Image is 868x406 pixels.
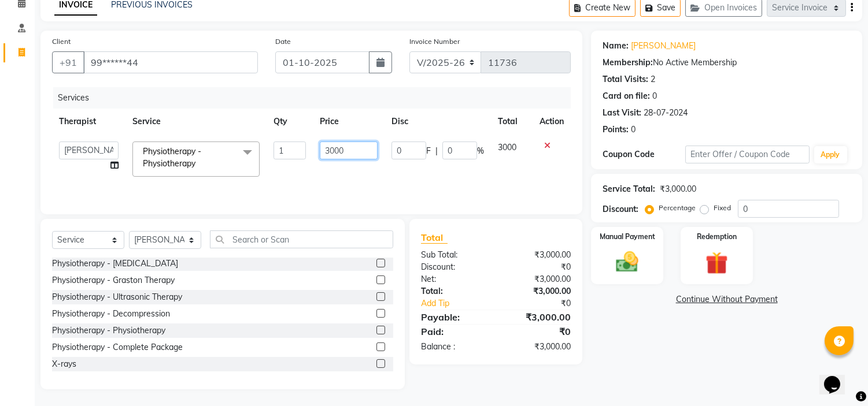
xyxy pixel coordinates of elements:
[714,203,731,213] label: Fixed
[267,109,313,135] th: Qty
[275,36,291,47] label: Date
[52,325,165,337] div: Physiotherapy - Physiotherapy
[421,232,448,244] span: Total
[426,145,431,157] span: F
[83,51,258,73] input: Search by Name/Mobile/Email/Code
[210,230,393,248] input: Search or Scan
[603,148,685,161] div: Coupon Code
[593,293,860,306] a: Continue Without Payment
[412,297,510,310] a: Add Tip
[496,249,580,261] div: ₹3,000.00
[685,146,809,163] input: Enter Offer / Coupon Code
[412,261,496,273] div: Discount:
[435,145,438,157] span: |
[603,90,650,102] div: Card on file:
[631,40,696,52] a: [PERSON_NAME]
[603,57,851,69] div: No Active Membership
[195,158,201,169] a: x
[498,142,516,152] span: 3000
[385,109,491,135] th: Disc
[603,124,629,136] div: Points:
[660,183,696,195] div: ₹3,000.00
[52,51,84,73] button: +91
[496,310,580,324] div: ₹3,000.00
[600,232,655,242] label: Manual Payment
[52,341,183,353] div: Physiotherapy - Complete Package
[603,73,648,85] div: Total Visits:
[659,203,696,213] label: Percentage
[143,146,201,169] span: Physiotherapy - Physiotherapy
[651,73,655,85] div: 2
[819,360,856,394] iframe: chat widget
[496,273,580,285] div: ₹3,000.00
[412,341,496,353] div: Balance :
[412,273,496,285] div: Net:
[52,109,125,135] th: Therapist
[496,341,580,353] div: ₹3,000.00
[609,249,645,275] img: _cash.svg
[699,249,735,277] img: _gift.svg
[603,203,638,215] div: Discount:
[412,325,496,338] div: Paid:
[52,274,175,286] div: Physiotherapy - Graston Therapy
[631,124,636,136] div: 0
[496,325,580,338] div: ₹0
[412,285,496,297] div: Total:
[496,285,580,297] div: ₹3,000.00
[313,109,385,135] th: Price
[533,109,571,135] th: Action
[125,109,267,135] th: Service
[652,90,657,102] div: 0
[477,145,484,157] span: %
[496,261,580,273] div: ₹0
[52,291,182,303] div: Physiotherapy - Ultrasonic Therapy
[603,57,653,69] div: Membership:
[491,109,533,135] th: Total
[412,310,496,324] div: Payable:
[412,249,496,261] div: Sub Total:
[644,107,688,119] div: 28-07-2024
[697,232,737,242] label: Redemption
[409,36,460,47] label: Invoice Number
[510,297,580,310] div: ₹0
[52,258,178,270] div: Physiotherapy - [MEDICAL_DATA]
[52,358,76,370] div: X-rays
[814,146,847,163] button: Apply
[603,40,629,52] div: Name:
[52,36,71,47] label: Client
[603,183,655,195] div: Service Total:
[603,107,641,119] div: Last Visit:
[53,87,579,109] div: Services
[52,308,170,320] div: Physiotherapy - Decompression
